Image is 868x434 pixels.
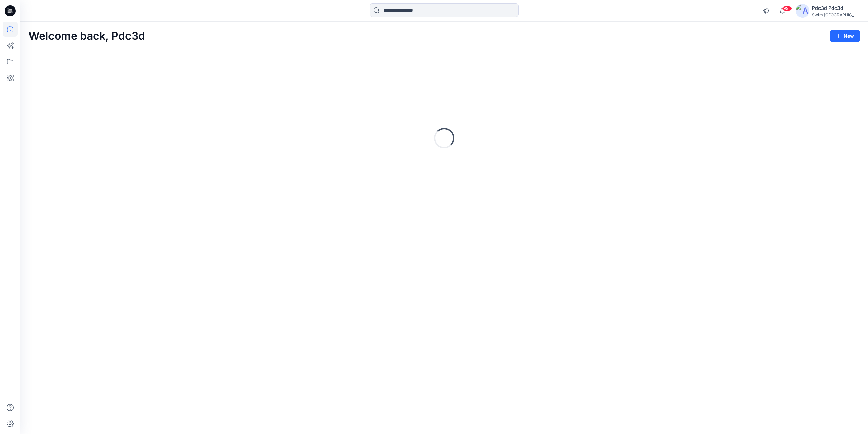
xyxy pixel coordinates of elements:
div: Swim [GEOGRAPHIC_DATA] [812,12,860,17]
img: avatar [796,4,809,18]
div: Pdc3d Pdc3d [812,4,860,12]
button: New [830,30,860,42]
span: 99+ [782,6,792,11]
h2: Welcome back, Pdc3d [28,30,145,42]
